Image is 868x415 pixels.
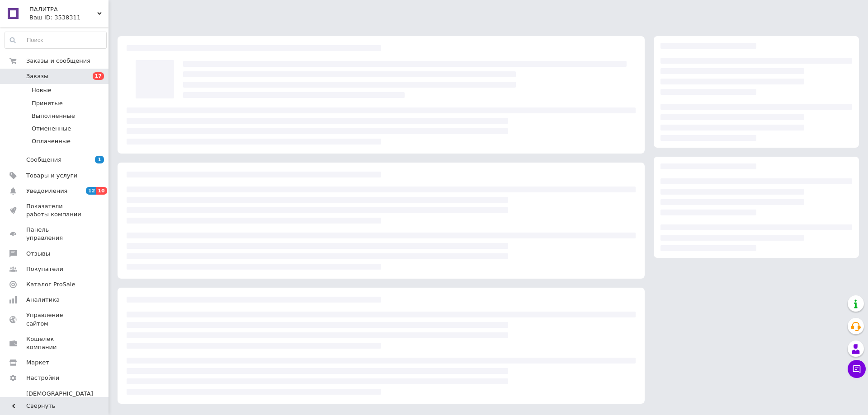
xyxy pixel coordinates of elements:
div: Ваш ID: 3538311 [29,14,108,22]
span: Управление сайтом [26,311,84,327]
span: Отзывы [26,250,50,258]
button: Чат с покупателем [848,360,866,378]
span: Уведомления [26,187,67,195]
span: 1 [95,156,104,163]
span: Маркет [26,359,49,367]
span: Покупатели [26,265,63,273]
span: Выполненные [32,112,75,120]
span: 10 [96,187,107,195]
span: Отмененные [32,125,71,133]
input: Поиск [5,32,106,48]
span: [DEMOGRAPHIC_DATA] и счета [26,390,93,415]
span: Настройки [26,374,59,382]
span: Новые [32,86,52,94]
span: Кошелек компании [26,335,84,351]
span: Оплаченные [32,137,71,145]
span: Каталог ProSale [26,280,75,289]
span: 12 [86,187,96,195]
span: Сообщения [26,156,61,164]
span: Показатели работы компании [26,202,84,219]
span: Товары и услуги [26,172,77,180]
span: Заказы [26,72,48,80]
span: 17 [93,72,104,80]
span: Заказы и сообщения [26,57,90,65]
span: Принятые [32,99,63,107]
span: ПАЛИТРА [29,5,97,14]
span: Панель управления [26,226,84,242]
span: Аналитика [26,296,60,304]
